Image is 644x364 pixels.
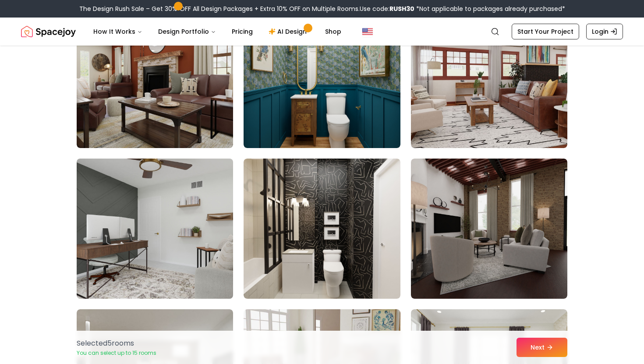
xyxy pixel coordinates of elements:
img: Room room-36 [411,8,567,148]
img: Spacejoy Logo [21,23,76,40]
button: Next [517,338,567,357]
img: Room room-34 [77,8,233,148]
a: AI Design [262,23,316,40]
img: Room room-35 [244,8,400,148]
a: Start Your Project [512,24,579,39]
span: *Not applicable to packages already purchased* [414,4,565,13]
p: You can select up to 15 rooms [77,350,156,357]
button: Design Portfolio [151,23,223,40]
b: RUSH30 [389,4,414,13]
p: Selected 5 room s [77,338,156,349]
div: The Design Rush Sale – Get 30% OFF All Design Packages + Extra 10% OFF on Multiple Rooms. [79,4,565,13]
nav: Main [86,23,348,40]
a: Spacejoy [21,23,76,40]
nav: Global [21,18,623,46]
img: United States [362,26,373,37]
span: Use code: [360,4,414,13]
button: How It Works [86,23,149,40]
a: Login [586,24,623,39]
img: Room room-38 [244,159,400,299]
img: Room room-39 [411,159,567,299]
img: Room room-37 [73,155,237,302]
a: Pricing [225,23,260,40]
a: Shop [318,23,348,40]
